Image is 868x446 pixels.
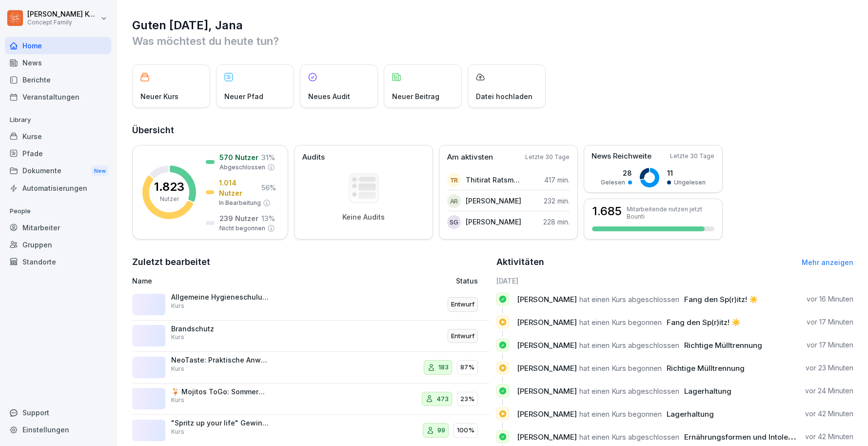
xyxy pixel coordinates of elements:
div: Gruppen [5,236,111,253]
p: vor 42 Minuten [805,409,853,419]
p: 239 Nutzer [219,213,258,223]
a: DokumenteNew [5,162,111,180]
span: hat einen Kurs abgeschlossen [579,386,679,396]
a: Standorte [5,253,111,270]
p: vor 17 Minuten [807,340,853,350]
span: Fang den Sp(r)itz! ☀️ [684,295,758,304]
a: Mehr anzeigen [802,258,853,266]
span: Richtige Mülltrennung [684,341,762,350]
p: Letzte 30 Tage [670,152,714,161]
a: News [5,54,111,71]
h1: Guten [DATE], Jana [132,18,853,33]
p: Library [5,112,111,128]
p: 100% [457,426,474,435]
p: [PERSON_NAME] [466,196,521,206]
p: 232 min. [544,196,570,206]
span: Lagerhaltung [684,386,731,396]
span: hat einen Kurs begonnen [579,409,662,419]
p: Status [456,276,478,286]
p: 570 Nutzer [219,152,258,162]
a: Home [5,37,111,54]
p: 417 min. [544,175,570,185]
p: Mitarbeitende nutzen jetzt Bounti [627,205,714,220]
p: Entwurf [451,300,474,309]
a: Kurse [5,128,111,145]
p: Abgeschlossen [219,163,265,172]
p: 99 [437,426,445,435]
p: vor 16 Minuten [807,294,853,304]
span: hat einen Kurs abgeschlossen [579,341,679,350]
p: "Spritz up your life" Gewinnspiel 2025 🧡🍊 [171,419,269,427]
h2: Zuletzt bearbeitet [132,255,490,269]
p: Am aktivsten [447,152,493,163]
p: Kurs [171,427,184,436]
a: Veranstaltungen [5,88,111,105]
a: 🍹 Mojitos ToGo: Sommeraktion 2025Kurs47323% [132,384,490,415]
p: Neuer Kurs [140,91,178,101]
p: Ungelesen [674,178,706,187]
span: hat einen Kurs abgeschlossen [579,295,679,304]
span: [PERSON_NAME] [517,432,577,442]
span: hat einen Kurs begonnen [579,364,662,373]
p: Entwurf [451,331,474,341]
p: [PERSON_NAME] Komarov [27,10,99,19]
p: Letzte 30 Tage [525,153,570,162]
a: Mitarbeiter [5,219,111,236]
p: Kurs [171,333,184,342]
p: Allgemeine Hygieneschulung (nach LHMV §4) [171,293,269,302]
p: Audits [302,152,325,163]
p: Neues Audit [308,91,350,101]
p: 1.014 Nutzer [219,178,258,198]
div: TR [447,173,461,187]
p: Brandschutz [171,324,269,333]
a: Berichte [5,71,111,88]
span: Lagerhaltung [667,409,714,419]
div: Pfade [5,145,111,162]
p: Gelesen [601,178,625,187]
p: In Bearbeitung [219,199,261,207]
p: 56 % [261,182,276,193]
a: BrandschutzKursEntwurf [132,321,490,352]
p: 23% [460,394,474,404]
p: 228 min. [543,217,570,227]
p: 87% [460,363,474,372]
div: SG [447,215,461,229]
span: [PERSON_NAME] [517,386,577,396]
p: vor 24 Minuten [805,386,853,396]
p: 183 [438,363,449,372]
span: Richtige Mülltrennung [667,364,745,373]
h2: Übersicht [132,123,853,137]
p: vor 42 Minuten [805,432,853,442]
p: Was möchtest du heute tun? [132,33,853,49]
p: 28 [601,168,632,178]
p: 473 [436,394,449,404]
a: NeoTaste: Praktische Anwendung im Wilma Betrieb✨Kurs18387% [132,352,490,384]
p: News Reichweite [592,151,651,162]
p: Neuer Beitrag [392,91,439,101]
span: hat einen Kurs abgeschlossen [579,432,679,442]
p: Thitirat Ratsmee [466,175,522,185]
h3: 1.685 [592,205,622,217]
span: [PERSON_NAME] [517,295,577,304]
div: Dokumente [5,162,111,180]
p: Concept Family [27,19,99,26]
span: hat einen Kurs begonnen [579,318,662,327]
span: Fang den Sp(r)itz! ☀️ [667,318,741,327]
div: New [92,165,108,177]
p: vor 23 Minuten [806,363,853,373]
p: Neuer Pfad [224,91,263,101]
span: [PERSON_NAME] [517,364,577,373]
a: Automatisierungen [5,180,111,197]
p: Kurs [171,302,184,310]
div: AR [447,194,461,208]
a: Einstellungen [5,421,111,438]
p: 11 [667,168,706,178]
